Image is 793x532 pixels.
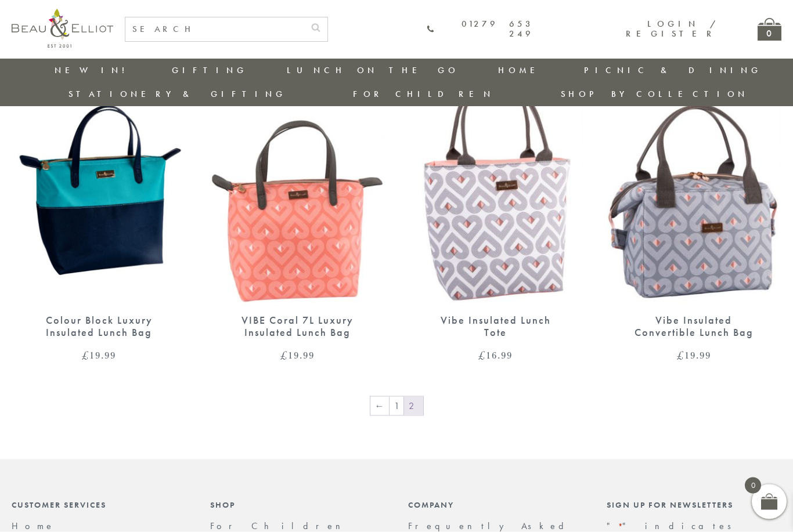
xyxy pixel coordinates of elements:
a: 0 [758,18,781,41]
span: £ [82,348,89,362]
a: Home [12,520,55,532]
div: Vibe Insulated Lunch Tote [428,314,563,338]
div: VIBE Coral 7L Luxury Insulated Lunch Bag [230,314,365,338]
input: SEARCH [125,17,304,41]
a: Login / Register [626,18,717,39]
bdi: 19.99 [280,348,315,362]
a: Home [498,64,545,76]
a: Page 1 [390,397,403,415]
span: £ [280,348,288,362]
a: Shop by collection [561,88,748,100]
a: Colour Block Luxury Insulated Lunch Bag Colour Block Luxury Insulated Lunch Bag £19.99 [12,77,187,361]
a: Gifting [172,64,247,76]
a: 01279 653 249 [427,19,534,39]
div: Company [408,500,583,509]
bdi: 19.99 [677,348,711,362]
a: New in! [55,64,132,76]
div: Vibe Insulated Convertible Lunch Bag [627,314,762,338]
a: ← [370,397,389,415]
bdi: 19.99 [82,348,116,362]
a: Picnic & Dining [584,64,762,76]
bdi: 16.99 [478,348,513,362]
div: Sign up for newsletters [607,500,782,509]
img: Colour Block Luxury Insulated Lunch Bag [12,77,187,303]
a: For Children [210,520,349,532]
a: Insulated 7L Luxury Lunch Bag VIBE Coral 7L Luxury Insulated Lunch Bag £19.99 [210,77,385,361]
span: £ [677,348,684,362]
img: Insulated 7L Luxury Lunch Bag [210,77,385,303]
div: Customer Services [12,500,187,509]
span: Page 2 [404,397,423,415]
img: Convertible Lunch Bag Vibe Insulated Lunch Bag [607,77,782,303]
img: logo [12,9,113,48]
a: Lunch On The Go [287,64,459,76]
a: For Children [353,88,494,100]
a: Stationery & Gifting [69,88,286,100]
a: Convertible Lunch Bag Vibe Insulated Lunch Bag Vibe Insulated Convertible Lunch Bag £19.99 [607,77,782,361]
div: Colour Block Luxury Insulated Lunch Bag [32,314,167,338]
a: VIBE Lunch Bag Vibe Insulated Lunch Tote £16.99 [408,77,583,361]
span: 0 [745,477,761,494]
nav: Product Pagination [12,396,781,419]
div: Shop [210,500,385,509]
span: £ [478,348,486,362]
img: VIBE Lunch Bag [408,77,583,303]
